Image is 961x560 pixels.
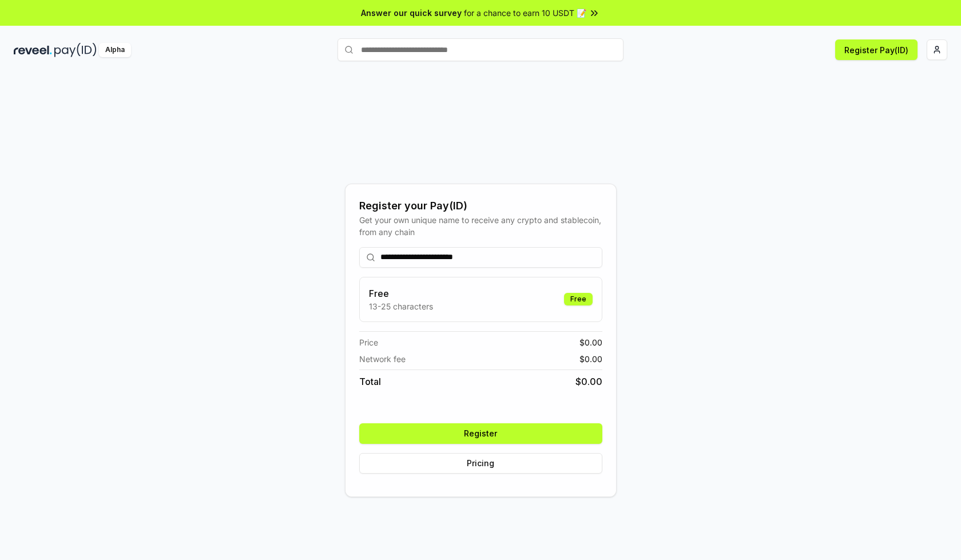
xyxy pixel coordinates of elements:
span: $ 0.00 [575,375,602,388]
div: Get your own unique name to receive any crypto and stablecoin, from any chain [359,214,602,238]
div: Alpha [99,43,131,57]
span: $ 0.00 [579,353,602,365]
span: Total [359,375,381,388]
span: Answer our quick survey [361,7,462,19]
button: Pricing [359,453,602,474]
span: for a chance to earn 10 USDT 📝 [464,7,586,19]
button: Register [359,423,602,444]
button: Register Pay(ID) [835,39,918,60]
div: Register your Pay(ID) [359,198,602,214]
img: pay_id [54,43,97,57]
div: Free [564,293,593,305]
span: $ 0.00 [579,336,602,348]
h3: Free [369,287,433,300]
span: Network fee [359,353,406,365]
span: Price [359,336,378,348]
p: 13-25 characters [369,300,433,312]
img: reveel_dark [14,43,52,57]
